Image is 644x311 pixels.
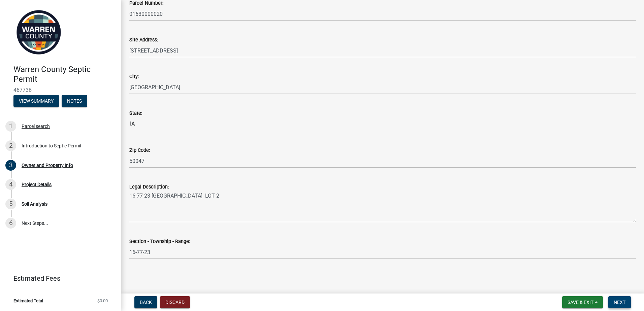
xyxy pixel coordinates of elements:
button: View Summary [13,95,59,107]
div: 5 [5,199,16,209]
div: Owner and Property Info [22,163,73,168]
span: Estimated Total [13,299,43,303]
label: Section - Township - Range: [129,239,190,244]
div: 2 [5,140,16,151]
a: Estimated Fees [5,272,110,285]
label: Site Address: [129,38,158,42]
label: Parcel Number: [129,1,163,6]
div: 3 [5,160,16,171]
span: $0.00 [97,299,108,303]
button: Notes [62,95,87,107]
button: Save & Exit [562,296,603,308]
div: Introduction to Septic Permit [22,143,82,148]
wm-modal-confirm: Summary [13,99,59,104]
div: 1 [5,121,16,132]
div: Project Details [22,182,52,187]
div: Soil Analysis [22,202,47,206]
h4: Warren County Septic Permit [13,65,116,84]
span: Back [140,300,152,305]
label: Zip Code: [129,148,150,153]
div: Parcel search [22,124,50,129]
button: Next [608,296,631,308]
img: Warren County, Iowa [13,7,64,58]
span: Save & Exit [568,300,593,305]
button: Discard [160,296,190,308]
wm-modal-confirm: Notes [62,99,87,104]
button: Back [134,296,157,308]
label: Legal Description: [129,185,169,189]
span: Next [614,300,625,305]
label: City: [129,74,139,79]
div: 4 [5,179,16,190]
span: 467736 [13,87,108,93]
div: 6 [5,218,16,229]
label: State: [129,111,142,116]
